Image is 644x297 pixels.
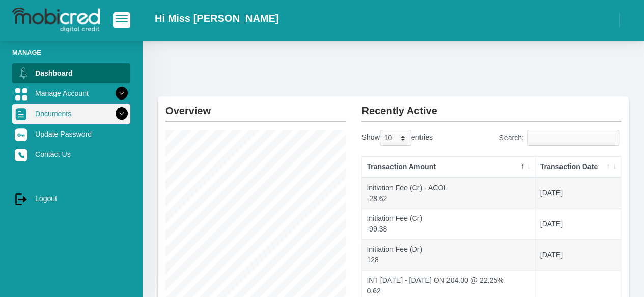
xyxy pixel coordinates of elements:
td: Initiation Fee (Cr) -99.38 [362,209,535,240]
input: Search: [527,130,619,146]
a: Logout [12,189,130,208]
a: Contact Us [12,145,130,164]
li: Manage [12,48,130,57]
td: Initiation Fee (Cr) - ACOL -28.62 [362,178,535,209]
th: Transaction Date: activate to sort column ascending [536,156,621,178]
label: Show entries [361,130,432,146]
a: Manage Account [12,84,130,103]
a: Update Password [12,124,130,144]
h2: Overview [165,96,346,117]
a: Documents [12,104,130,123]
td: Initiation Fee (Dr) 128 [362,239,535,270]
h2: Hi Miss [PERSON_NAME] [155,12,278,24]
img: logo-mobicred.svg [12,8,100,33]
a: Dashboard [12,63,130,83]
td: [DATE] [536,209,621,240]
h2: Recently Active [361,96,621,117]
select: Showentries [380,130,411,146]
label: Search: [499,130,621,146]
th: Transaction Amount: activate to sort column descending [362,156,535,178]
td: [DATE] [536,239,621,270]
td: [DATE] [536,178,621,209]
